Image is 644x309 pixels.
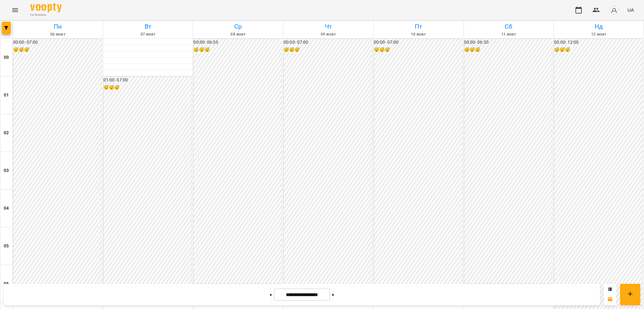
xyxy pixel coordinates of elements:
[555,31,643,37] h6: 12 жовт
[284,47,372,53] h6: 😴😴😴
[194,22,282,31] h6: Ср
[464,39,552,46] h6: 00:00 - 06:30
[465,22,553,31] h6: Сб
[103,84,192,91] h6: 😴😴😴
[464,47,552,53] h6: 😴😴😴
[104,22,192,31] h6: Вт
[104,31,192,37] h6: 07 жовт
[103,77,192,84] h6: 01:00 - 07:00
[4,92,9,99] h6: 01
[374,47,462,53] h6: 😴😴😴
[13,39,102,46] h6: 00:00 - 07:00
[30,13,62,17] span: For Business
[4,243,9,250] h6: 05
[284,39,372,46] h6: 00:00 - 07:00
[193,47,282,53] h6: 😴😴😴
[555,22,643,31] h6: Нд
[14,22,102,31] h6: Пн
[465,31,553,37] h6: 11 жовт
[625,4,636,16] button: UA
[554,39,642,46] h6: 00:00 - 12:00
[627,7,634,13] span: UA
[14,31,102,37] h6: 06 жовт
[554,47,642,53] h6: 😴😴😴
[4,130,9,136] h6: 02
[13,47,102,53] h6: 😴😴😴
[284,31,372,37] h6: 09 жовт
[4,167,9,174] h6: 03
[284,22,372,31] h6: Чт
[4,205,9,212] h6: 04
[30,3,62,12] img: Voopty Logo
[4,54,9,61] h6: 00
[374,39,462,46] h6: 00:00 - 07:00
[610,6,619,14] img: avatar_s.png
[375,31,463,37] h6: 10 жовт
[375,22,463,31] h6: Пт
[8,3,23,18] button: Menu
[194,31,282,37] h6: 08 жовт
[193,39,282,46] h6: 00:00 - 06:30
